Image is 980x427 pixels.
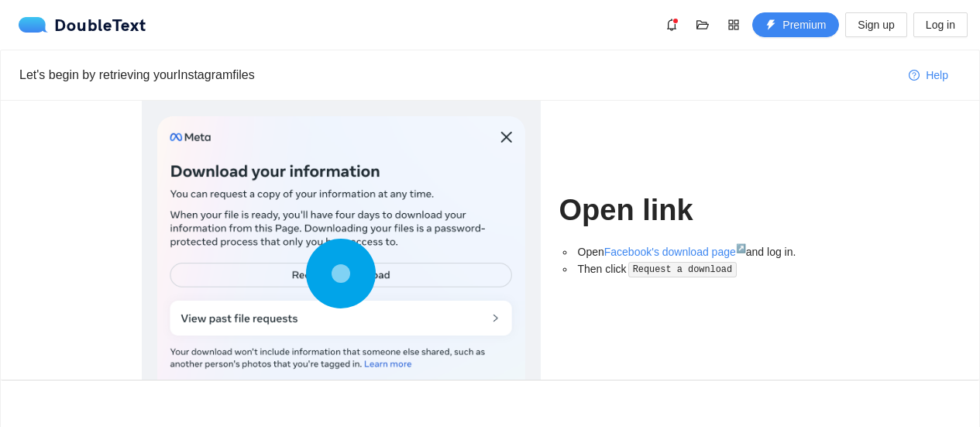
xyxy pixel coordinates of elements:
img: logo [19,17,54,33]
span: Sign up [858,16,894,33]
span: thunderbolt [765,19,776,32]
span: Premium [782,16,826,33]
code: Request a download [628,262,737,277]
span: appstore [722,19,745,31]
div: Let's begin by retrieving your Instagram files [19,65,896,84]
button: Log in [913,12,968,37]
li: Open and log in. [575,243,839,260]
span: folder-open [691,19,714,31]
button: bell [659,12,684,37]
div: DoubleText [19,17,146,33]
button: appstore [721,12,746,37]
a: logoDoubleText [19,17,146,33]
span: Log in [926,16,955,33]
span: bell [660,19,683,31]
span: question-circle [909,70,920,82]
a: Facebook's download page↗ [604,246,746,258]
li: Then click [575,260,839,278]
button: folder-open [690,12,715,37]
button: question-circleHelp [896,63,961,88]
sup: ↗ [736,243,746,253]
button: Sign up [845,12,906,37]
button: thunderboltPremium [752,12,839,37]
span: Help [926,67,948,84]
h1: Open link [559,192,839,229]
